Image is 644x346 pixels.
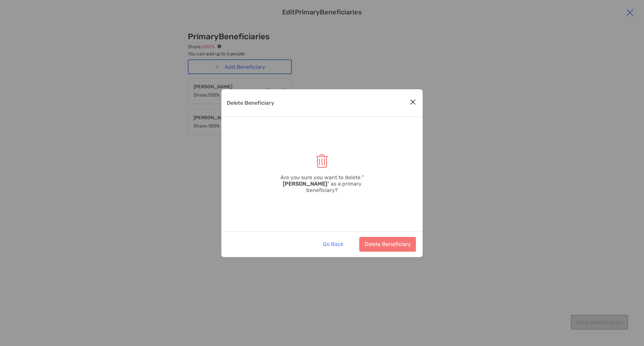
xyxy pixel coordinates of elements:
strong: [PERSON_NAME] [283,181,327,187]
button: Go Back [318,237,348,252]
p: Delete Beneficiary [227,99,274,107]
img: delete icon [315,154,329,168]
button: Delete Beneficiary [359,237,416,252]
button: Close modal [408,97,418,107]
span: Are you sure you want to delete " " as a primary beneficiary? [258,174,386,193]
div: Delete Beneficiary [221,89,423,257]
